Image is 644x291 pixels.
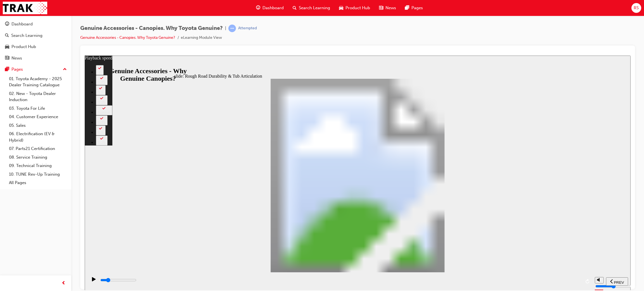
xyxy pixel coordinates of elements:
[499,222,507,230] button: replay
[181,35,222,41] li: eLearning Module View
[401,2,427,14] a: pages-iconPages
[63,66,67,73] span: up-icon
[5,44,9,49] span: car-icon
[11,55,22,61] div: News
[2,53,69,63] a: News
[339,4,343,11] span: car-icon
[511,228,547,233] input: volume
[2,18,69,64] button: DashboardSearch LearningProduct HubNews
[11,21,33,27] div: Dashboard
[228,25,236,32] span: learningRecordVerb_ATTEMPT-icon
[7,178,69,187] a: All Pages
[529,225,539,229] span: PREV
[11,44,36,50] div: Product Hub
[7,161,69,170] a: 09. Technical Training
[631,3,641,13] button: RS
[521,222,543,230] button: previous
[7,121,69,130] a: 05. Sales
[3,217,507,235] div: playback controls
[405,4,409,11] span: pages-icon
[5,33,9,38] span: search-icon
[3,221,12,231] button: play/pause
[252,2,288,14] a: guage-iconDashboard
[411,5,423,11] span: Pages
[11,66,23,73] div: Pages
[5,22,9,27] span: guage-icon
[7,170,69,179] a: 10. TUNE Rev-Up Training
[521,217,543,235] nav: slide navigation
[335,2,375,14] a: car-iconProduct Hub
[7,153,69,162] a: 08. Service Training
[5,56,9,61] span: news-icon
[7,104,69,113] a: 03. Toyota For Life
[2,42,69,52] a: Product Hub
[2,30,69,41] a: Search Learning
[510,221,519,228] button: volume
[7,89,69,104] a: 02. New - Toyota Dealer Induction
[80,25,223,32] span: Genuine Accessories - Canopies. Why Toyota Genuine?
[2,64,69,75] button: Pages
[299,5,330,11] span: Search Learning
[13,15,17,19] div: 2
[16,222,52,227] input: slide progress
[634,5,639,11] span: RS
[510,217,518,235] div: misc controls
[5,67,9,72] span: pages-icon
[11,32,42,39] div: Search Learning
[11,9,19,20] button: 2
[238,26,257,31] div: Attempted
[7,144,69,153] a: 07. Parts21 Certification
[262,5,284,11] span: Dashboard
[225,25,226,32] span: |
[379,4,383,11] span: news-icon
[7,75,69,89] a: 01. Toyota Academy - 2025 Dealer Training Catalogue
[7,130,69,144] a: 06. Electrification (EV & Hybrid)
[3,2,47,14] img: Trak
[61,280,66,287] span: prev-icon
[256,4,260,11] span: guage-icon
[375,2,401,14] a: news-iconNews
[345,5,370,11] span: Product Hub
[2,19,69,29] a: Dashboard
[293,4,297,11] span: search-icon
[80,35,175,40] a: Genuine Accessories - Canopies. Why Toyota Genuine?
[7,113,69,121] a: 04. Customer Experience
[385,5,396,11] span: News
[288,2,335,14] a: search-iconSearch Learning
